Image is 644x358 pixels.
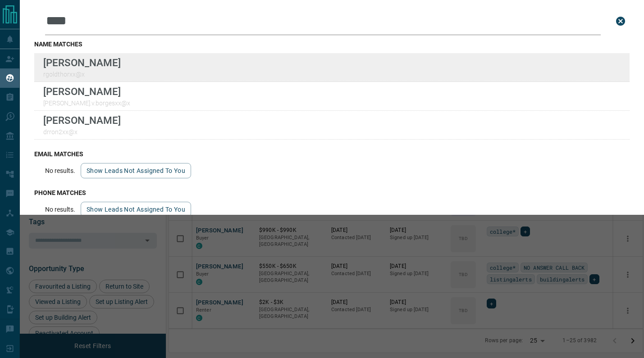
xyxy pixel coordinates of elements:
button: show leads not assigned to you [81,202,191,217]
p: No results. [45,206,75,213]
p: [PERSON_NAME] [43,114,121,126]
button: show leads not assigned to you [81,163,191,178]
button: close search bar [612,12,630,30]
h3: email matches [34,150,630,158]
h3: name matches [34,41,630,48]
p: No results. [45,167,75,174]
p: [PERSON_NAME].v.borgesxx@x [43,100,130,107]
p: drron2xx@x [43,128,121,136]
p: [PERSON_NAME] [43,86,130,97]
p: [PERSON_NAME] [43,57,121,68]
p: rgoldthorxx@x [43,71,121,78]
h3: phone matches [34,189,630,196]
